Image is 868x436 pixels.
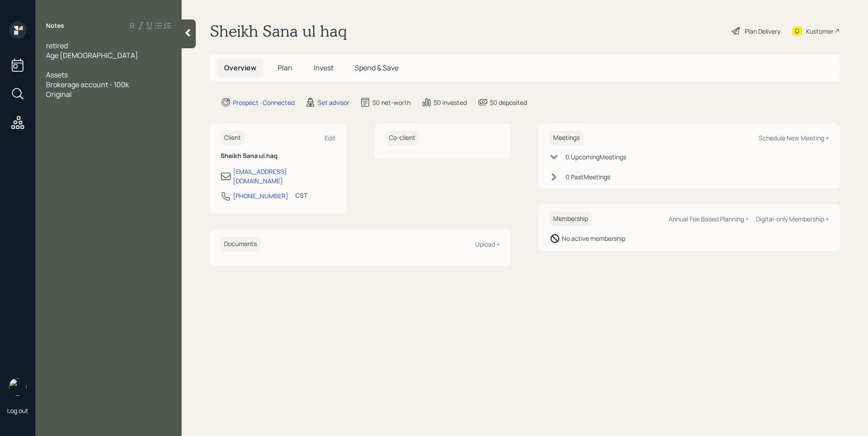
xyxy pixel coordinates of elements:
div: [PHONE_NUMBER] [233,191,288,201]
div: Schedule New Meeting + [759,134,829,142]
div: [EMAIL_ADDRESS][DOMAIN_NAME] [233,167,336,185]
span: Assets [46,70,68,80]
span: Plan [278,63,292,73]
div: Kustomer [806,27,833,36]
div: Prospect · Connected [233,98,294,107]
h6: Sheikh Sana ul haq [221,152,336,160]
div: Edit [325,134,336,142]
span: retired [46,41,68,50]
h1: Sheikh Sana ul haq [210,21,347,41]
h6: Meetings [550,131,583,145]
div: 0 Upcoming Meeting s [566,152,626,162]
div: Plan Delivery [745,27,780,36]
h6: Documents [221,237,260,251]
span: Age [DEMOGRAPHIC_DATA] [46,50,138,60]
span: Spend & Save [355,63,399,73]
div: $0 net-worth [372,98,411,107]
div: $0 invested [434,98,467,107]
div: Set advisor [318,98,349,107]
div: 0 Past Meeting s [566,172,610,181]
span: Brokerage account - 100k [46,80,129,89]
h6: Co-client [385,131,419,145]
span: Invest [314,63,333,73]
div: No active membership [562,234,625,243]
span: Overview [224,63,256,73]
div: Annual Fee Based Planning + [669,215,749,223]
div: $0 deposited [490,98,527,107]
div: Log out [7,406,28,415]
div: Upload + [475,240,500,248]
span: Original [46,89,72,99]
img: retirable_logo.png [9,378,27,396]
div: Digital-only Membership + [756,215,829,223]
h6: Membership [550,212,592,226]
div: CST [295,191,307,200]
h6: Client [221,131,244,145]
label: Notes [46,21,64,30]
